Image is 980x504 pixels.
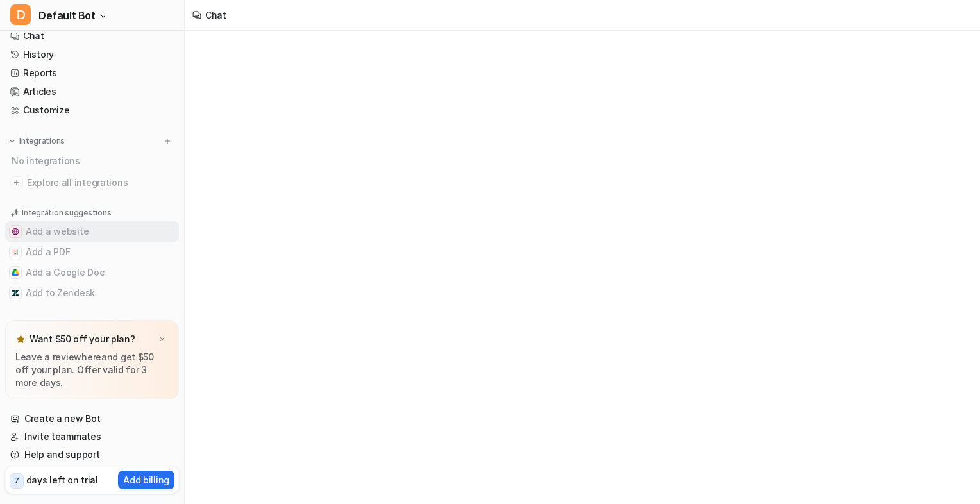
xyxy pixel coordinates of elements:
[5,221,179,242] button: Add a websiteAdd a website
[12,269,19,276] img: Add a Google Doc
[12,248,19,256] img: Add a PDF
[15,334,26,344] img: star
[14,475,19,487] p: 7
[12,289,19,297] img: Add to Zendesk
[22,207,111,219] p: Integration suggestions
[5,46,179,63] a: History
[158,335,166,344] img: x
[15,351,169,389] p: Leave a review and get $50 off your plan. Offer valid for 3 more days.
[5,446,179,464] a: Help and support
[123,473,169,487] p: Add billing
[19,136,65,146] p: Integrations
[5,27,179,45] a: Chat
[5,83,179,101] a: Articles
[27,172,174,193] span: Explore all integrations
[5,101,179,119] a: Customize
[8,150,179,171] div: No integrations
[12,228,19,235] img: Add a website
[5,283,179,303] button: Add to ZendeskAdd to Zendesk
[26,473,98,487] p: days left on trial
[8,137,17,146] img: expand menu
[38,6,96,24] span: Default Bot
[5,64,179,82] a: Reports
[5,262,179,283] button: Add a Google DocAdd a Google Doc
[5,410,179,428] a: Create a new Bot
[5,242,179,262] button: Add a PDFAdd a PDF
[5,174,179,192] a: Explore all integrations
[5,428,179,446] a: Invite teammates
[10,4,31,25] span: D
[81,351,101,362] a: here
[163,137,172,146] img: menu_add.svg
[5,135,69,147] button: Integrations
[10,176,23,189] img: explore all integrations
[30,333,135,346] p: Want $50 off your plan?
[118,471,174,489] button: Add billing
[205,8,226,22] div: Chat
